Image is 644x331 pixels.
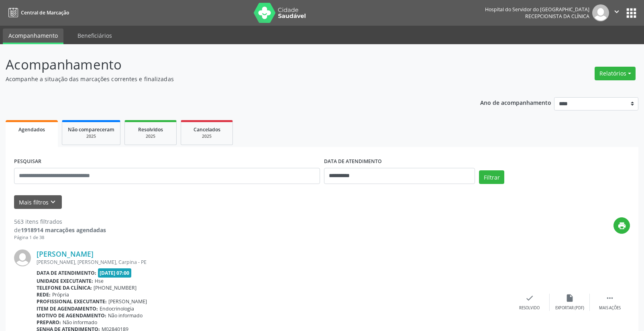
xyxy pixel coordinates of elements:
b: Data de atendimento: [37,270,96,276]
div: [PERSON_NAME], [PERSON_NAME], Carpina - PE [37,259,509,266]
span: [DATE] 07:00 [98,268,132,278]
div: Hospital do Servidor do [GEOGRAPHIC_DATA] [485,6,589,13]
div: 2025 [187,133,227,139]
a: [PERSON_NAME] [37,249,94,258]
div: 2025 [130,133,171,139]
span: Própria [52,291,69,298]
p: Ano de acompanhamento [480,97,551,107]
b: Motivo de agendamento: [37,312,106,319]
i:  [605,294,614,302]
i: check [525,294,534,302]
span: Agendados [18,126,45,133]
img: img [592,4,609,21]
img: img [14,249,31,266]
div: Página 1 de 38 [14,234,106,241]
div: Resolvido [519,305,540,311]
i:  [612,7,621,16]
a: Acompanhamento [3,29,63,44]
a: Central de Marcação [6,6,69,19]
div: 563 itens filtrados [14,217,106,226]
span: [PHONE_NUMBER] [94,284,137,291]
b: Unidade executante: [37,278,93,284]
span: Resolvidos [138,126,163,133]
span: Cancelados [194,126,220,133]
p: Acompanhe a situação das marcações correntes e finalizadas [6,75,448,83]
b: Item de agendamento: [37,305,98,312]
span: Central de Marcação [21,9,69,16]
div: Exportar (PDF) [555,305,584,311]
button: Filtrar [479,170,504,184]
b: Preparo: [37,319,61,326]
b: Profissional executante: [37,298,107,305]
b: Telefone da clínica: [37,284,92,291]
button: apps [624,6,638,20]
label: DATA DE ATENDIMENTO [324,155,382,168]
div: 2025 [68,133,114,139]
div: de [14,226,106,234]
b: Rede: [37,291,51,298]
button: print [613,217,630,234]
i: keyboard_arrow_down [49,198,57,206]
div: Mais ações [599,305,621,311]
button: Mais filtroskeyboard_arrow_down [14,195,62,209]
label: PESQUISAR [14,155,41,168]
span: Não compareceram [68,126,114,133]
button:  [609,4,624,21]
span: Hse [95,278,104,284]
i: print [618,221,626,230]
span: Não informado [108,312,143,319]
i: insert_drive_file [565,294,574,302]
strong: 1918914 marcações agendadas [21,226,106,234]
span: Recepcionista da clínica [525,13,589,20]
p: Acompanhamento [6,55,448,75]
span: Endocrinologia [100,305,134,312]
button: Relatórios [595,67,636,80]
span: [PERSON_NAME] [108,298,147,305]
a: Beneficiários [72,29,118,43]
span: Não informado [63,319,97,326]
